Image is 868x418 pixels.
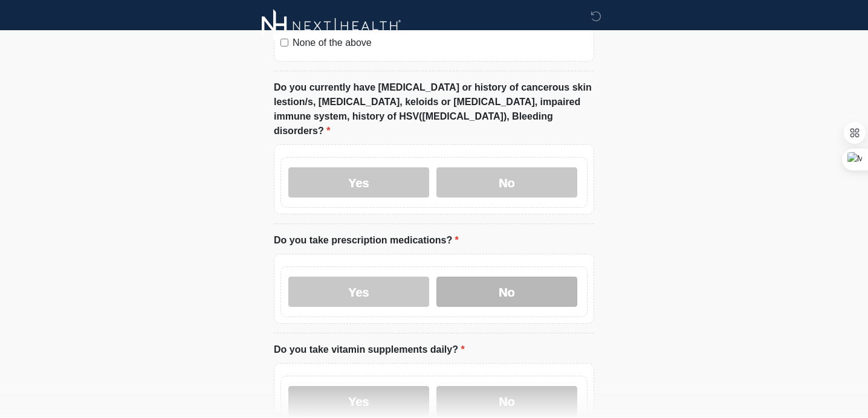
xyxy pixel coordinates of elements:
[436,167,577,198] label: No
[288,386,429,416] label: Yes
[436,386,577,416] label: No
[274,80,594,138] label: Do you currently have [MEDICAL_DATA] or history of cancerous skin lestion/s, [MEDICAL_DATA], kelo...
[288,277,429,307] label: Yes
[274,342,465,357] label: Do you take vitamin supplements daily?
[274,233,459,248] label: Do you take prescription medications?
[288,167,429,198] label: Yes
[436,277,577,307] label: No
[262,9,401,42] img: Next-Health Logo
